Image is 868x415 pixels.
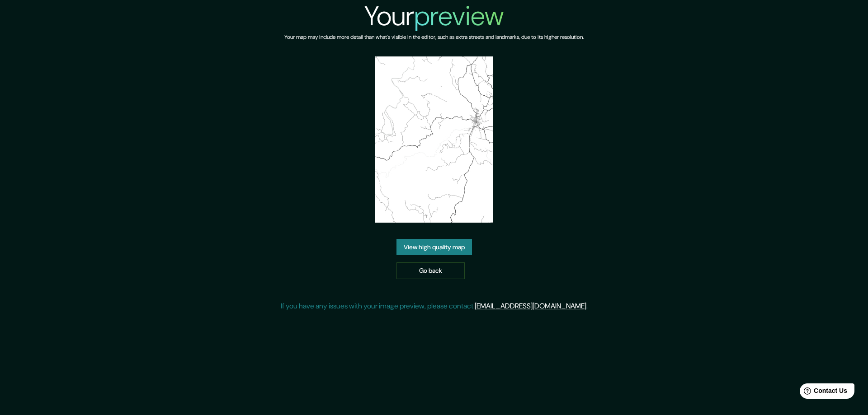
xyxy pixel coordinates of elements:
[475,301,586,311] a: [EMAIL_ADDRESS][DOMAIN_NAME]
[375,56,493,223] img: created-map-preview
[788,380,858,405] iframe: Help widget launcher
[396,262,465,279] a: Go back
[396,239,472,256] a: View high quality map
[281,301,588,312] p: If you have any issues with your image preview, please contact .
[284,33,584,42] h6: Your map may include more detail than what's visible in the editor, such as extra streets and lan...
